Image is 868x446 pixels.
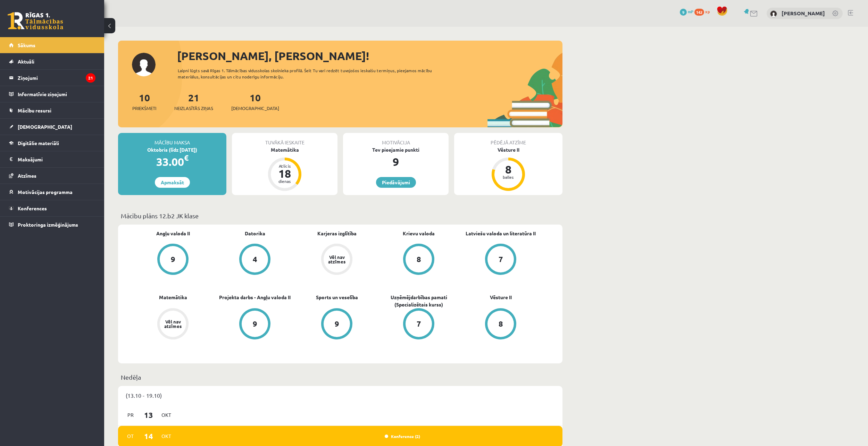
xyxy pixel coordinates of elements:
[18,107,51,113] span: Mācību resursi
[18,58,34,65] span: Aktuāli
[18,151,95,167] legend: Maksājumi
[417,255,421,263] div: 8
[705,9,710,14] span: xp
[155,177,190,188] a: Apmaksāt
[18,140,59,146] span: Digitālie materiāli
[9,217,95,233] a: Proktoringa izmēģinājums
[121,211,560,220] p: Mācību plāns 12.b2 JK klase
[498,164,519,175] div: 8
[9,86,95,102] a: Informatīvie ziņojumi
[138,430,159,442] span: 14
[296,244,378,276] a: Vēl nav atzīmes
[184,153,189,163] span: €
[18,86,95,102] legend: Informatīvie ziņojumi
[9,70,95,86] a: Ziņojumi21
[499,320,503,328] div: 8
[8,12,63,30] a: Rīgas 1. Tālmācības vidusskola
[378,308,460,341] a: 7
[178,67,444,80] div: Laipni lūgts savā Rīgas 1. Tālmācības vidusskolas skolnieka profilā. Šeit Tu vari redzēt tuvojošo...
[688,9,693,14] span: mP
[490,294,512,301] a: Vēsture II
[171,255,175,263] div: 9
[132,244,214,276] a: 9
[274,168,295,179] div: 18
[460,244,542,276] a: 7
[694,9,704,16] span: 142
[18,124,72,130] span: [DEMOGRAPHIC_DATA]
[118,146,226,153] div: Oktobris (līdz [DATE])
[343,153,449,170] div: 9
[245,230,265,237] a: Datorika
[174,91,213,112] a: 21Neizlasītās ziņas
[417,320,421,328] div: 7
[253,255,257,263] div: 4
[770,10,777,17] img: Tomass Kuks
[378,244,460,276] a: 8
[460,308,542,341] a: 8
[9,135,95,151] a: Digitālie materiāli
[118,386,562,405] div: (13.10 - 19.10)
[231,105,279,112] span: [DEMOGRAPHIC_DATA]
[174,105,213,112] span: Neizlasītās ziņas
[159,294,187,301] a: Matemātika
[274,164,295,168] div: Atlicis
[9,184,95,200] a: Motivācijas programma
[782,10,825,17] a: [PERSON_NAME]
[86,73,95,83] i: 21
[214,244,296,276] a: 4
[132,91,156,112] a: 10Priekšmeti
[343,146,449,153] div: Tev pieejamie punkti
[159,410,174,420] span: Okt
[9,119,95,135] a: [DEMOGRAPHIC_DATA]
[156,230,190,237] a: Angļu valoda II
[177,48,562,64] div: [PERSON_NAME], [PERSON_NAME]!
[232,146,337,153] div: Matemātika
[18,42,35,48] span: Sākums
[219,294,291,301] a: Projekta darbs - Angļu valoda II
[694,9,713,14] a: 142 xp
[9,37,95,53] a: Sākums
[18,70,95,86] legend: Ziņojumi
[138,409,159,421] span: 13
[274,179,295,183] div: dienas
[123,431,138,441] span: Ot
[680,9,687,16] span: 9
[18,221,78,228] span: Proktoringa izmēģinājums
[296,308,378,341] a: 9
[123,410,138,420] span: Pr
[18,205,47,211] span: Konferences
[9,200,95,216] a: Konferences
[118,153,226,170] div: 33.00
[253,320,257,328] div: 9
[680,9,693,14] a: 9 mP
[385,434,420,439] a: Konference (2)
[9,53,95,69] a: Aktuāli
[163,319,183,328] div: Vēl nav atzīmes
[335,320,339,328] div: 9
[454,133,562,146] div: Pēdējā atzīme
[232,146,337,192] a: Matemātika Atlicis 18 dienas
[466,230,536,237] a: Latviešu valoda un literatūra II
[18,189,73,195] span: Motivācijas programma
[132,105,156,112] span: Priekšmeti
[378,294,460,308] a: Uzņēmējdarbības pamati (Specializētais kurss)
[214,308,296,341] a: 9
[9,102,95,118] a: Mācību resursi
[403,230,435,237] a: Krievu valoda
[499,255,503,263] div: 7
[232,133,337,146] div: Tuvākā ieskaite
[121,372,560,382] p: Nedēļa
[18,172,36,179] span: Atzīmes
[376,177,416,188] a: Piedāvājumi
[9,168,95,184] a: Atzīmes
[316,294,358,301] a: Sports un veselība
[118,133,226,146] div: Mācību maksa
[132,308,214,341] a: Vēl nav atzīmes
[343,133,449,146] div: Motivācija
[454,146,562,192] a: Vēsture II 8 balles
[9,151,95,167] a: Maksājumi
[231,91,279,112] a: 10[DEMOGRAPHIC_DATA]
[498,175,519,179] div: balles
[454,146,562,153] div: Vēsture II
[317,230,357,237] a: Karjeras izglītība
